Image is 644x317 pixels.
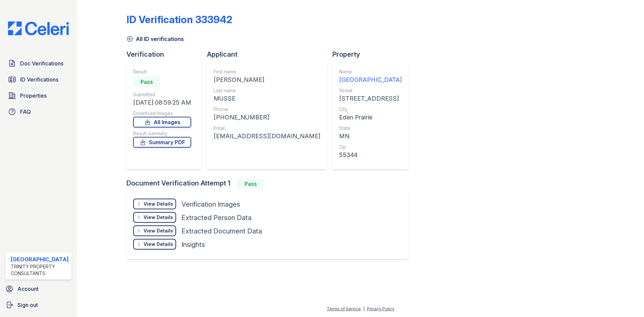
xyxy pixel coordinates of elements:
div: MN [339,131,402,141]
a: Summary PDF [133,137,191,148]
a: Privacy Policy [367,306,394,311]
div: Extracted Person Data [181,213,252,222]
div: Email [214,125,320,131]
a: All ID verifications [126,35,184,43]
span: Doc Verifications [20,59,63,67]
div: MUSSE [214,94,320,103]
div: Pass [237,178,264,189]
span: Sign out [17,301,38,309]
div: Trinity Property Consultants [11,263,69,277]
div: Last name [214,87,320,94]
a: ID Verifications [5,73,71,86]
div: State [339,125,402,131]
div: Document Verification Attempt 1 [126,178,414,189]
div: Street [339,87,402,94]
div: [STREET_ADDRESS] [339,94,402,103]
div: View Details [144,201,173,207]
span: ID Verifications [20,75,58,84]
div: Property [332,50,414,59]
span: Properties [20,92,47,100]
div: Zip [339,144,402,150]
div: Verification [126,50,207,59]
div: [PHONE_NUMBER] [214,113,320,122]
div: [PERSON_NAME] [214,75,320,85]
div: ID Verification 333942 [126,13,232,25]
div: Name [339,68,402,75]
a: Account [3,282,74,296]
a: Terms of Service [327,306,361,311]
div: Eden Prairie [339,113,402,122]
div: Result summary [133,130,191,137]
a: Name [GEOGRAPHIC_DATA] [339,68,402,85]
img: CE_Logo_Blue-a8612792a0a2168367f1c8372b55b34899dd931a85d93a1a3d3e32e68fde9ad4.png [3,21,74,35]
div: View Details [144,227,173,234]
div: Phone [214,106,320,113]
div: 55344 [339,150,402,160]
a: Sign out [3,298,74,312]
div: | [363,306,365,311]
div: Insights [181,240,205,249]
div: Download Images [133,110,191,117]
div: Submitted [133,91,191,98]
a: All Images [133,117,191,127]
a: Doc Verifications [5,57,71,70]
a: Properties [5,89,71,102]
div: Pass [133,76,160,87]
div: Verification Images [181,200,240,209]
span: Account [17,285,39,293]
iframe: chat widget [616,290,637,310]
div: [GEOGRAPHIC_DATA] [11,255,69,263]
div: [DATE] 08:59:25 AM [133,98,191,107]
div: Extracted Document Data [181,226,262,236]
div: [EMAIL_ADDRESS][DOMAIN_NAME] [214,131,320,141]
a: FAQ [5,105,71,118]
div: City [339,106,402,113]
div: [GEOGRAPHIC_DATA] [339,75,402,85]
div: First name [214,68,320,75]
span: FAQ [20,108,31,116]
div: Result [133,68,191,75]
div: View Details [144,214,173,221]
div: Applicant [207,50,332,59]
div: View Details [144,241,173,248]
